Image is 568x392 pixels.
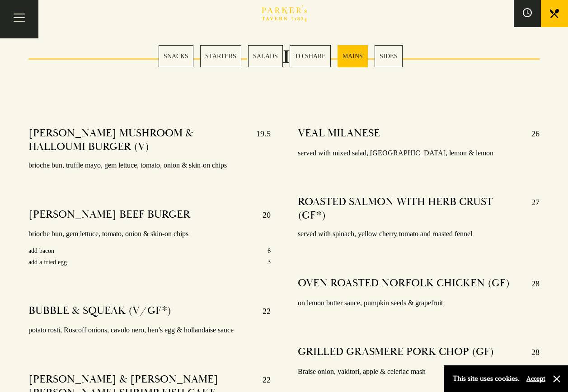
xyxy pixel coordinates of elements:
p: 26 [522,126,540,141]
p: on lemon butter sauce, pumpkin seeds & grapefruit [298,297,540,310]
p: Braise onion, yakitori, apple & celeriac mash [298,365,540,378]
p: 28 [522,345,540,359]
p: This site uses cookies. [453,372,520,385]
h4: GRILLED GRASMERE PORK CHOP (GF) [298,345,494,359]
p: potato rosti, Roscoff onions, cavolo nero, hen’s egg & hollandaise sauce [28,324,271,337]
button: Close and accept [552,374,561,383]
a: 2 / 6 [200,45,241,67]
p: served with mixed salad, [GEOGRAPHIC_DATA], lemon & lemon [298,147,540,160]
p: 27 [522,195,540,222]
p: brioche bun, gem lettuce, tomato, onion & skin-on chips [28,228,271,241]
h4: [PERSON_NAME] MUSHROOM & HALLOUMI BURGER (V) [28,126,247,154]
p: 20 [253,208,271,222]
h4: BUBBLE & SQUEAK (V/GF*) [28,304,171,318]
a: 6 / 6 [375,45,403,67]
p: 3 [268,257,271,268]
a: 5 / 6 [338,45,368,67]
p: served with spinach, yellow cherry tomato and roasted fennel [298,228,540,241]
p: 6 [268,245,271,257]
button: Accept [526,374,545,383]
a: 3 / 6 [248,45,283,67]
h4: VEAL MILANESE [298,126,380,141]
a: 4 / 6 [290,45,331,67]
p: brioche bun, truffle mayo, gem lettuce, tomato, onion & skin-on chips [28,159,271,172]
p: 19.5 [247,126,271,154]
a: 1 / 6 [159,45,193,67]
h4: [PERSON_NAME] BEEF BURGER [28,208,190,222]
p: 22 [253,304,271,318]
h4: OVEN ROASTED NORFOLK CHICKEN (GF) [298,276,510,291]
h4: ROASTED SALMON WITH HERB CRUST (GF*) [298,195,523,222]
p: add bacon [28,245,54,257]
p: add a fried egg [28,257,67,268]
p: 28 [522,276,540,291]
